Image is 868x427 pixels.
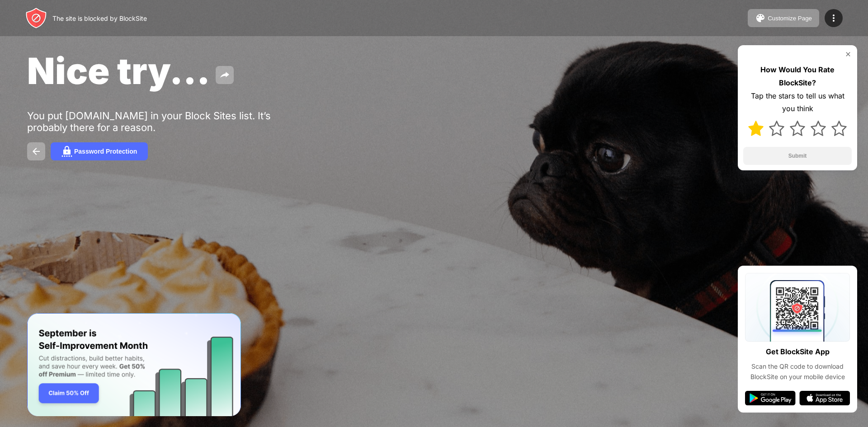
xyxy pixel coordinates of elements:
[74,148,137,155] div: Password Protection
[61,146,72,157] img: password.svg
[25,7,47,29] img: header-logo.svg
[745,391,796,405] img: google-play.svg
[219,70,230,80] img: share.svg
[31,146,42,157] img: back.svg
[799,391,850,405] img: app-store.svg
[766,345,830,358] div: Get BlockSite App
[769,121,784,136] img: star.svg
[27,313,241,417] iframe: Banner
[52,14,147,22] div: The site is blocked by BlockSite
[745,273,850,342] img: qrcode.svg
[743,63,852,89] div: How Would You Rate BlockSite?
[27,110,307,133] div: You put [DOMAIN_NAME] in your Block Sites list. It’s probably there for a reason.
[748,9,819,27] button: Customize Page
[844,51,852,58] img: rate-us-close.svg
[743,89,852,116] div: Tap the stars to tell us what you think
[811,121,826,136] img: star.svg
[27,49,210,93] span: Nice try...
[755,13,766,23] img: pallet.svg
[768,15,812,22] div: Customize Page
[51,142,148,160] button: Password Protection
[831,121,847,136] img: star.svg
[828,13,839,23] img: menu-icon.svg
[748,121,764,136] img: star-full.svg
[743,147,852,165] button: Submit
[790,121,805,136] img: star.svg
[745,361,850,382] div: Scan the QR code to download BlockSite on your mobile device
